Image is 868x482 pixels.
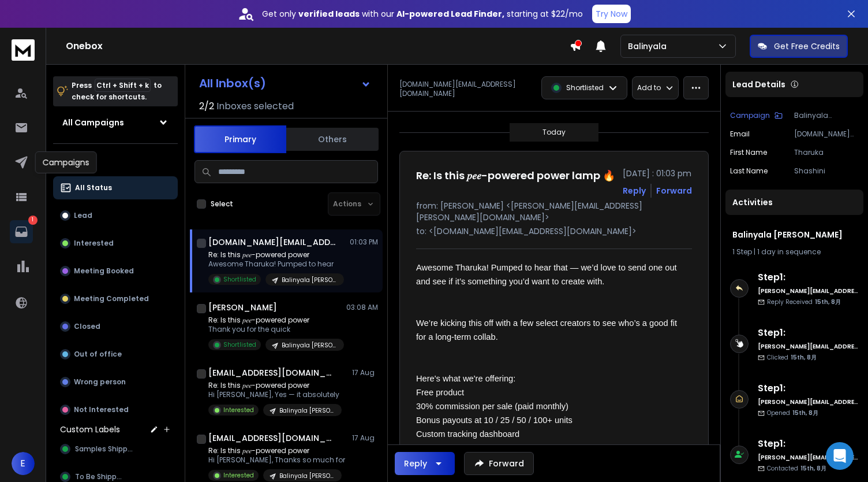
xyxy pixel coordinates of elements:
[53,259,178,283] button: Meeting Booked
[758,326,859,340] h6: Step 1 :
[53,153,178,169] h3: Filters
[72,80,162,103] p: Press to check for shortcuts.
[732,79,785,90] p: Lead Details
[794,129,859,139] p: [DOMAIN_NAME][EMAIL_ADDRESS][DOMAIN_NAME]
[767,409,818,417] p: Opened
[416,318,679,342] span: We’re kicking this off with a few select creators to see who’s a good fit for a long-term collab.
[732,229,856,240] h1: Balinyala [PERSON_NAME]
[208,432,335,444] h1: [EMAIL_ADDRESS][DOMAIN_NAME]
[350,238,378,247] p: 01:03 PM
[725,190,863,215] div: Activities
[815,298,841,306] span: 15th, 8月
[794,148,859,157] p: Tharuka
[208,259,344,269] p: Awesome Tharuka! Pumped to hear
[66,39,570,53] h1: Onebox
[53,398,178,421] button: Not Interested
[53,287,178,310] button: Meeting Completed
[199,99,214,113] span: 2 / 2
[416,429,519,439] span: Custom tracking dashboard
[282,341,337,350] p: Balinyala [PERSON_NAME]
[208,302,277,313] h1: [PERSON_NAME]
[730,111,783,120] button: Campaign
[53,343,178,366] button: Out of office
[298,8,360,20] strong: verified leads
[566,83,604,92] p: Shortlisted
[623,168,692,179] p: [DATE] : 01:03 pm
[223,406,254,414] p: Interested
[53,111,178,134] button: All Campaigns
[35,151,97,173] div: Campaigns
[767,464,826,473] p: Contacted
[542,128,566,137] p: Today
[208,325,344,334] p: Thank you for the quick
[223,340,256,349] p: Shortlisted
[404,458,427,469] div: Reply
[416,402,568,411] span: 30% commission per sale (paid monthly)
[199,77,266,89] h1: All Inbox(s)
[53,370,178,394] button: Wrong person
[416,263,679,286] span: Awesome Tharuka! Pumped to hear that — we’d love to send one out and see if it’s something you’d ...
[416,416,573,425] span: Bonus payouts at 10 / 25 / 50 / 100+ units
[53,176,178,199] button: All Status
[800,464,826,473] span: 15th, 8月
[262,8,583,20] p: Get only with our starting at $22/mo
[75,183,112,192] p: All Status
[190,72,380,95] button: All Inbox(s)
[774,40,840,52] p: Get Free Credits
[279,472,335,480] p: Balinyala [PERSON_NAME]
[656,185,692,196] div: Forward
[352,368,378,377] p: 17 Aug
[758,381,859,395] h6: Step 1 :
[53,315,178,338] button: Closed
[75,444,136,454] span: Samples Shipped
[396,8,504,20] strong: AI-powered Lead Finder,
[757,247,821,257] span: 1 day in sequence
[208,250,344,259] p: Re: Is this 𝑝𝑒𝑒-powered power
[95,79,151,92] span: Ctrl + Shift + k
[223,275,256,284] p: Shortlisted
[12,452,35,475] button: E
[74,211,92,220] p: Lead
[74,294,149,303] p: Meeting Completed
[352,433,378,443] p: 17 Aug
[53,437,178,461] button: Samples Shipped
[732,247,752,257] span: 1 Step
[732,247,856,257] div: |
[730,111,770,120] p: Campaign
[730,148,767,157] p: First Name
[74,266,134,276] p: Meeting Booked
[208,236,335,248] h1: [DOMAIN_NAME][EMAIL_ADDRESS][DOMAIN_NAME]
[12,39,35,61] img: logo
[623,185,646,196] button: Reply
[399,80,534,98] p: [DOMAIN_NAME][EMAIL_ADDRESS][DOMAIN_NAME]
[74,239,114,248] p: Interested
[216,99,294,113] h3: Inboxes selected
[791,353,817,362] span: 15th, 8月
[208,390,342,399] p: Hi [PERSON_NAME], Yes — it absolutely
[758,287,859,295] h6: [PERSON_NAME][EMAIL_ADDRESS][PERSON_NAME][DOMAIN_NAME]
[28,216,38,225] p: 1
[53,232,178,255] button: Interested
[346,303,378,312] p: 03:08 AM
[208,316,344,325] p: Re: Is this 𝑝𝑒𝑒-powered power
[416,374,515,383] span: Here's what we're offering:
[794,111,859,120] p: Balinyala [PERSON_NAME]
[792,409,818,417] span: 15th, 8月
[279,406,335,415] p: Balinyala [PERSON_NAME]
[74,405,129,414] p: Not Interested
[282,276,337,284] p: Balinyala [PERSON_NAME]
[395,452,455,475] button: Reply
[62,117,124,128] h1: All Campaigns
[211,199,233,209] label: Select
[730,166,768,176] p: Last Name
[826,442,854,470] div: Open Intercom Messenger
[223,471,254,480] p: Interested
[416,200,692,223] p: from: [PERSON_NAME] <[PERSON_NAME][EMAIL_ADDRESS][PERSON_NAME][DOMAIN_NAME]>
[60,424,120,435] h3: Custom Labels
[208,455,345,465] p: Hi [PERSON_NAME], Thanks so much for
[596,8,627,20] p: Try Now
[208,367,335,379] h1: [EMAIL_ADDRESS][DOMAIN_NAME]
[416,225,692,237] p: to: <[DOMAIN_NAME][EMAIL_ADDRESS][DOMAIN_NAME]>
[758,270,859,284] h6: Step 1 :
